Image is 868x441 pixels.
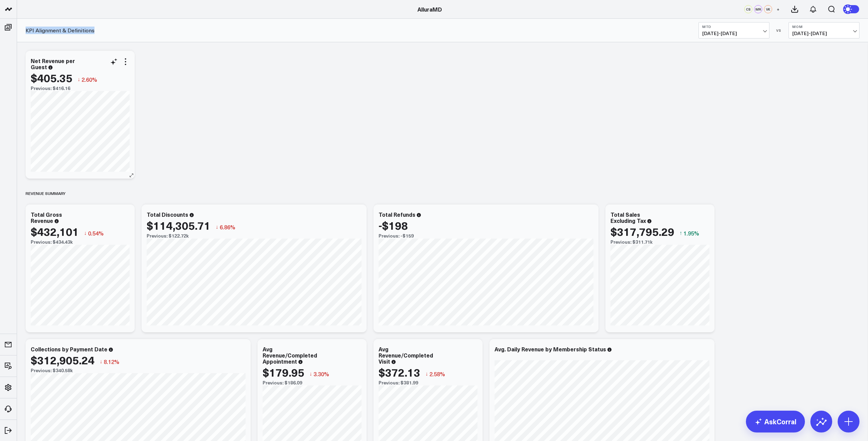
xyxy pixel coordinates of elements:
[379,211,415,218] div: Total Refunds
[31,239,130,245] div: Previous: $434.43k
[429,370,445,378] span: 2.58%
[309,369,312,378] span: ↓
[147,211,188,218] div: Total Discounts
[379,366,420,378] div: $372.13
[698,22,769,39] button: MTD[DATE]-[DATE]
[764,5,772,13] div: VK
[84,229,87,238] span: ↓
[610,225,674,238] div: $317,795.29
[77,75,80,84] span: ↓
[610,211,646,224] div: Total Sales Excluding Tax
[82,76,97,83] span: 2.60%
[379,380,477,385] div: Previous: $381.99
[220,223,235,231] span: 6.86%
[379,219,408,231] div: -$198
[216,223,218,231] span: ↓
[792,25,856,29] b: MoM
[744,5,752,13] div: CS
[31,72,72,84] div: $405.35
[263,345,317,365] div: Avg Revenue/Completed Appointment
[754,5,762,13] div: MR
[31,368,246,373] div: Previous: $340.58k
[379,345,433,365] div: Avg Revenue/Completed Visit
[100,357,102,366] span: ↓
[495,345,606,353] div: Avg. Daily Revenue by Membership Status
[774,5,782,13] button: +
[147,233,362,239] div: Previous: $122.72k
[417,5,442,13] a: AlluraMD
[792,31,856,36] span: [DATE] - [DATE]
[26,27,94,34] a: KPI Alignment & Definitions
[777,7,780,12] span: +
[683,229,699,237] span: 1.95%
[88,229,104,237] span: 0.54%
[313,370,329,378] span: 3.30%
[31,57,75,71] div: Net Revenue per Guest
[147,219,210,231] div: $114,305.71
[263,366,304,378] div: $179.95
[263,380,362,385] div: Previous: $186.09
[702,31,766,36] span: [DATE] - [DATE]
[31,211,62,224] div: Total Gross Revenue
[789,22,859,39] button: MoM[DATE]-[DATE]
[425,369,428,378] span: ↓
[379,233,593,239] div: Previous: -$159
[31,225,79,238] div: $432,101
[746,411,805,432] a: AskCorral
[610,239,709,245] div: Previous: $311.71k
[773,28,785,32] div: VS
[31,345,107,353] div: Collections by Payment Date
[702,25,766,29] b: MTD
[26,185,65,201] div: Revenue Summary
[104,358,119,365] span: 8.12%
[31,354,94,366] div: $312,905.24
[31,86,130,91] div: Previous: $416.16
[679,229,682,238] span: ↑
